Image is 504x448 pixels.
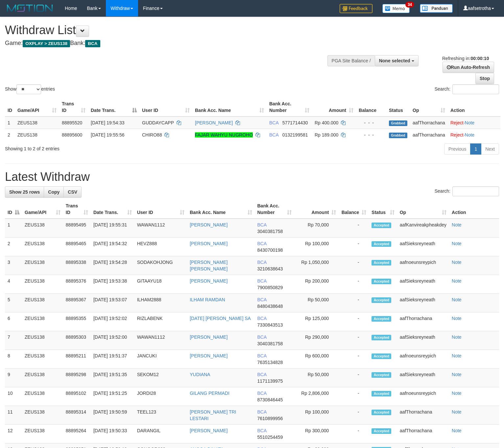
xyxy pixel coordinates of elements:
th: User ID: activate to sort column ascending [139,98,192,117]
a: GILANG PERMADI [190,391,229,396]
td: 88895367 [63,294,91,312]
th: Game/API: activate to sort column ascending [15,98,59,117]
span: Copy 0132199581 to clipboard [282,132,308,138]
a: Copy [44,186,64,198]
td: 3 [5,256,22,275]
th: Amount: activate to sort column ascending [312,98,356,117]
td: ZEUS138 [22,406,63,425]
span: Accepted [372,372,391,378]
span: BCA [257,353,267,358]
a: Note [452,222,462,227]
span: BCA [257,334,267,340]
td: 88895495 [63,219,91,238]
span: Copy 7610899956 to clipboard [257,416,283,421]
th: User ID: activate to sort column ascending [134,200,187,219]
a: [PERSON_NAME] [190,278,228,284]
img: Button%20Memo.svg [382,4,410,13]
span: Accepted [372,391,391,396]
td: - [339,350,369,369]
a: Note [452,316,462,321]
span: Accepted [372,353,391,359]
td: aafnoeunsreypich [397,350,449,369]
td: - [339,238,369,256]
td: aafThorrachana [410,117,448,129]
a: Previous [444,143,470,155]
a: [PERSON_NAME] [190,353,228,358]
a: [PERSON_NAME] [190,222,228,227]
td: - [339,294,369,312]
a: Note [465,120,475,125]
td: aafSieksreyneath [397,369,449,387]
td: aafSieksreyneath [397,238,449,256]
td: ZEUS138 [22,256,63,275]
td: aafThorrachana [397,406,449,425]
td: WAWAN1112 [134,331,187,350]
th: Op: activate to sort column ascending [397,200,449,219]
a: [PERSON_NAME] TRI LESTARI [190,409,236,421]
th: Bank Acc. Number: activate to sort column ascending [255,200,295,219]
td: · [448,129,500,141]
span: BCA [257,278,267,284]
a: [PERSON_NAME] [190,334,228,340]
a: Note [452,260,462,265]
td: Rp 125,000 [294,312,339,331]
td: Rp 50,000 [294,369,339,387]
td: 9 [5,369,22,387]
td: ZEUS138 [22,294,63,312]
input: Search: [452,84,499,94]
span: Accepted [372,260,391,266]
span: Copy 8430700198 to clipboard [257,247,283,253]
td: [DATE] 19:50:59 [91,406,134,425]
span: None selected [379,58,410,63]
a: Run Auto-Refresh [443,62,494,73]
span: Copy [48,189,60,195]
th: ID: activate to sort column descending [5,200,22,219]
span: Grabbed [389,133,407,138]
span: Accepted [372,223,391,228]
a: Stop [475,73,494,84]
span: [DATE] 19:54:33 [91,120,124,125]
span: BCA [257,409,267,415]
td: Rp 50,000 [294,294,339,312]
td: [DATE] 19:54:28 [91,256,134,275]
span: Copy 5510254459 to clipboard [257,435,283,440]
td: 88895298 [63,369,91,387]
span: Copy 7900850829 to clipboard [257,285,283,290]
a: [DATE] [PERSON_NAME] SA [190,316,251,321]
a: [PERSON_NAME] [PERSON_NAME] [190,260,228,271]
td: Rp 100,000 [294,406,339,425]
td: 88895211 [63,350,91,369]
span: Rp 400.000 [315,120,338,125]
td: [DATE] 19:51:25 [91,387,134,406]
td: 11 [5,406,22,425]
td: Rp 100,000 [294,238,339,256]
span: CHIRO88 [142,132,162,138]
td: 88895314 [63,406,91,425]
td: aafnoeunsreypich [397,387,449,406]
td: 88895303 [63,331,91,350]
td: ZEUS138 [15,129,59,141]
a: FAJAR WAHYU NUGROHO [195,132,253,138]
span: BCA [85,40,100,47]
div: Showing 1 to 2 of 2 entries [5,143,205,152]
h1: Withdraw List [5,24,329,37]
td: - [339,425,369,443]
a: [PERSON_NAME] [190,241,228,246]
td: 4 [5,275,22,294]
span: Accepted [372,410,391,415]
td: aafSieksreyneath [397,294,449,312]
th: Trans ID: activate to sort column ascending [63,200,91,219]
a: 1 [470,143,481,155]
td: HEVZ888 [134,238,187,256]
td: ZEUS138 [22,275,63,294]
td: ZEUS138 [22,425,63,443]
span: Copy 7330843513 to clipboard [257,322,283,328]
th: Action [449,200,499,219]
span: Copy 5771714430 to clipboard [282,120,308,125]
td: 2 [5,129,15,141]
span: BCA [269,132,278,138]
div: - - - [359,119,384,126]
th: Date Trans.: activate to sort column descending [88,98,139,117]
span: Rp 189.000 [315,132,338,138]
span: 88895600 [62,132,82,138]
